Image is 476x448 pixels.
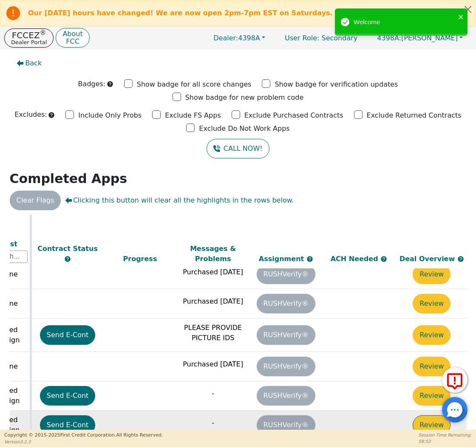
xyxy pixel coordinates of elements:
[116,432,163,438] span: All Rights Reserved.
[442,367,467,393] button: Report Error to FCC
[40,29,46,37] sup: ®
[185,93,304,103] p: Show badge for new problem code
[377,34,458,42] span: [PERSON_NAME]
[259,254,306,262] span: Assignment
[40,325,96,345] button: Send E-Cont
[285,34,319,42] span: User Role :
[37,244,98,252] span: Contract Status
[244,110,343,121] p: Exclude Purchased Contracts
[10,54,49,73] button: Back
[178,267,247,277] p: Purchased [DATE]
[458,12,464,22] button: close
[178,418,247,428] p: -
[276,30,366,46] a: User Role: Secondary
[276,30,366,46] p: Secondary
[419,438,472,445] p: 58:53
[413,265,450,284] button: Review
[377,34,401,42] span: 4398A:
[137,79,252,90] p: Show badge for all score changes
[78,110,142,121] p: Include Only Probs
[207,139,269,158] button: CALL NOW!
[178,389,247,399] p: -
[413,386,450,406] button: Review
[28,9,333,17] b: Our [DATE] hours have changed! We are now open 2pm-7pm EST on Saturdays.
[25,58,42,68] span: Back
[413,325,450,345] button: Review
[213,34,260,42] span: 4398A
[213,34,238,42] span: Dealer:
[165,110,221,121] p: Exclude FS Apps
[275,79,398,90] p: Show badge for verification updates
[413,294,450,313] button: Review
[178,243,247,264] div: Messages & Problems
[178,296,247,307] p: Purchased [DATE]
[413,357,450,376] button: Review
[40,386,96,406] button: Send E-Cont
[204,31,274,45] button: Dealer:4398A
[460,0,476,18] button: Close alert
[65,195,294,206] span: Clicking this button will clear all the highlights in the rows below.
[11,31,47,39] p: FCCEZ
[331,254,381,262] span: ACH Needed
[56,28,89,48] button: AboutFCC
[78,79,106,89] p: Badges:
[4,439,163,445] p: Version 3.2.3
[10,171,127,186] strong: Completed Apps
[62,38,82,45] p: FCC
[419,432,472,438] p: Session Time Remaining:
[14,110,47,120] p: Excludes:
[40,415,96,435] button: Send E-Cont
[11,39,47,45] p: Dealer Portal
[413,415,450,435] button: Review
[178,323,247,343] p: PLEASE PROVIDE PICTURE IDS
[199,124,289,134] p: Exclude Do Not Work Apps
[62,31,82,37] p: About
[4,28,54,48] button: FCCEZ®Dealer Portal
[106,254,175,264] div: Progress
[4,432,163,439] p: Copyright © 2015- 2025 First Credit Corporation.
[178,359,247,369] p: Purchased [DATE]
[367,110,462,121] p: Exclude Returned Contracts
[354,17,456,27] div: Welcome
[399,254,464,262] span: Deal Overview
